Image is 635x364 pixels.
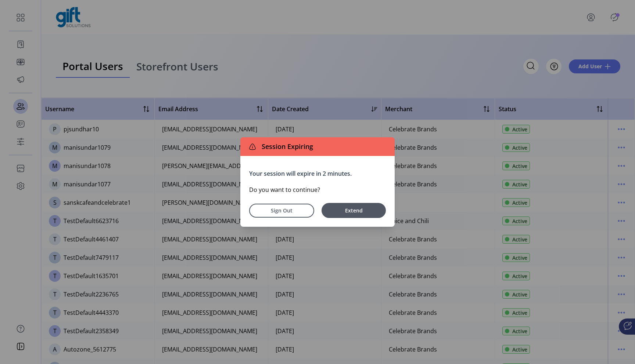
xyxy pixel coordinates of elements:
[249,185,386,194] p: Do you want to continue?
[325,207,382,214] span: Extend
[259,142,313,152] span: Session Expiring
[259,207,305,214] span: Sign Out
[249,169,386,178] p: Your session will expire in 2 minutes.
[322,203,386,218] button: Extend
[249,204,314,218] button: Sign Out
